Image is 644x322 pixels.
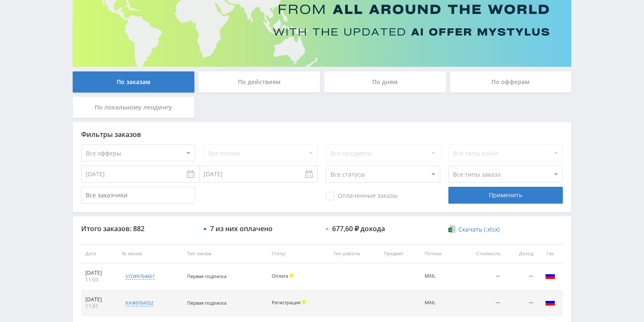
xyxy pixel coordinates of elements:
[420,244,457,263] th: Потоки
[448,187,562,204] div: Применить
[210,225,273,232] div: 7 из них оплачено
[272,299,300,306] span: Регистрация
[450,71,572,93] div: По офферам
[425,273,453,279] div: MAIL
[126,300,153,306] div: kai#9764552
[85,276,113,283] div: 11:03
[505,244,538,263] th: Доход
[289,273,294,278] span: Холд
[380,244,420,263] th: Предмет
[187,300,226,306] span: Первая подписка
[85,303,113,310] div: 11:01
[126,273,155,280] div: std#9764667
[425,300,453,306] div: MAIL
[505,290,538,317] td: —
[302,300,306,304] span: Холд
[329,244,380,263] th: Тип работы
[85,270,113,276] div: [DATE]
[505,263,538,290] td: —
[267,244,329,263] th: Статус
[458,226,499,233] span: Скачать (.xlsx)
[324,71,446,93] div: По дням
[85,296,113,303] div: [DATE]
[448,225,499,234] a: Скачать (.xlsx)
[73,71,194,93] div: По заказам
[448,225,456,233] img: xlsx
[457,263,505,290] td: —
[81,244,117,263] th: Дата
[545,297,555,307] img: rus.png
[272,273,288,279] span: Оплата
[457,244,505,263] th: Стоимость
[73,97,194,118] div: По локальному лендингу
[545,270,555,281] img: rus.png
[538,244,563,263] th: Гео
[81,187,195,204] input: Все заказчики
[199,71,320,93] div: По действиям
[81,131,563,138] div: Фильтры заказов
[187,273,226,279] span: Первая подписка
[117,244,183,263] th: № заказа
[457,290,505,317] td: —
[332,225,385,232] div: 677,60 ₽ дохода
[183,244,267,263] th: Тип заказа
[326,192,398,200] span: Оплаченные заказы
[81,225,195,232] div: Итого заказов: 882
